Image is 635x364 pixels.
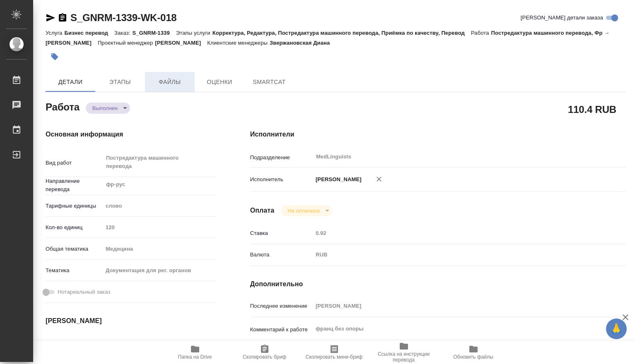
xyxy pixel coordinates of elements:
p: Бизнес перевод [64,30,114,36]
p: Общая тематика [46,245,103,253]
p: Направление перевода [46,177,103,194]
input: Пустое поле [313,227,594,239]
span: Детали [51,77,90,87]
span: [PERSON_NAME] детали заказа [521,14,603,22]
p: Ставка [250,229,313,237]
p: Дата начала работ [46,339,103,347]
div: Медицина [103,242,217,256]
input: Пустое поле [103,221,217,233]
button: Добавить тэг [46,48,64,66]
p: S_GNRM-1339 [132,30,176,36]
h4: [PERSON_NAME] [46,316,217,326]
p: [PERSON_NAME] [313,175,362,184]
span: Этапы [100,77,140,87]
h2: Работа [46,99,80,114]
button: Папка на Drive [160,341,230,364]
a: S_GNRM-1339-WK-018 [70,12,176,23]
span: Папка на Drive [178,354,212,360]
button: Не оплачена [285,207,322,214]
p: Проектный менеджер [98,40,155,46]
p: Последнее изменение [250,302,313,310]
span: Файлы [150,77,190,87]
span: Обновить файлы [453,354,493,360]
div: RUB [313,248,594,262]
div: слово [103,199,217,213]
p: Подразделение [250,153,313,162]
p: Вид работ [46,159,103,167]
p: Заказ: [114,30,132,36]
p: Работа [471,30,491,36]
div: Выполнен [86,103,130,114]
p: Тематика [46,266,103,275]
h4: Исполнители [250,129,626,139]
p: Кол-во единиц [46,223,103,232]
textarea: франц без опоры [313,322,594,336]
input: Пустое поле [103,337,175,349]
button: Скопировать ссылку [58,13,68,23]
span: SmartCat [249,77,289,87]
p: Корректура, Редактура, Постредактура машинного перевода, Приёмка по качеству, Перевод [212,30,471,36]
span: Нотариальный заказ [58,288,110,296]
h4: Оплата [250,206,275,216]
p: Услуга [46,30,64,36]
p: Тарифные единицы [46,202,103,210]
button: Скопировать ссылку для ЯМессенджера [46,13,56,23]
span: Скопировать мини-бриф [306,354,362,360]
h4: Основная информация [46,129,217,139]
button: Скопировать бриф [230,341,299,364]
button: Обновить файлы [439,341,508,364]
p: Звержановская Диана [270,40,336,46]
h4: Дополнительно [250,279,626,289]
h2: 110.4 RUB [568,102,616,116]
p: Валюта [250,251,313,259]
p: [PERSON_NAME] [155,40,207,46]
div: Документация для рег. органов [103,263,217,278]
span: 🙏 [609,320,623,338]
p: Этапы услуги [176,30,212,36]
div: Выполнен [281,205,332,216]
span: Оценки [200,77,239,87]
button: Выполнен [90,105,120,112]
input: Пустое поле [313,300,594,312]
button: Удалить исполнителя [370,170,388,188]
button: Скопировать мини-бриф [299,341,369,364]
span: Скопировать бриф [243,354,286,360]
button: 🙏 [606,318,627,339]
span: Ссылка на инструкции перевода [374,351,434,363]
button: Ссылка на инструкции перевода [369,341,439,364]
p: Комментарий к работе [250,326,313,334]
p: Исполнитель [250,175,313,184]
p: Клиентские менеджеры [207,40,270,46]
